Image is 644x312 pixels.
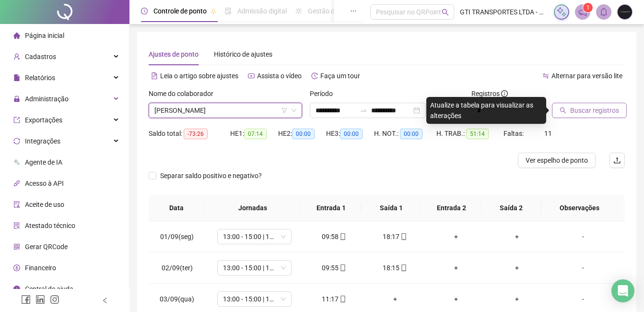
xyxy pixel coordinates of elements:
[400,129,422,139] span: 00:00
[13,32,20,39] span: home
[433,263,479,273] div: +
[149,128,230,139] div: Saldo total:
[613,156,621,164] span: upload
[570,105,619,116] span: Buscar registros
[154,103,296,118] span: PEDRO PAULO VIEIRA DA SILVA
[149,50,199,58] span: Ajustes de ponto
[618,5,632,19] img: 79366
[13,117,20,123] span: export
[501,90,508,97] span: info-circle
[292,129,315,139] span: 00:00
[372,294,418,304] div: +
[339,296,346,302] span: mobile
[310,88,339,99] label: Período
[223,292,286,306] span: 13:00 - 15:00 | 16:00 - 21:20
[320,72,360,80] span: Faça um tour
[153,7,207,15] span: Controle de ponto
[578,8,587,16] span: notification
[308,7,356,15] span: Gestão de férias
[13,138,20,144] span: sync
[494,263,539,273] div: +
[599,8,608,16] span: bell
[13,286,20,292] span: info-circle
[25,53,56,60] span: Cadastros
[311,263,357,273] div: 09:55
[442,9,449,16] span: search
[151,72,158,79] span: file-text
[481,195,541,221] th: Saída 2
[542,72,549,79] span: swap
[551,72,622,80] span: Alternar para versão lite
[211,9,216,14] span: pushpin
[13,264,20,271] span: dollar
[230,128,278,139] div: HE 1:
[466,129,489,139] span: 51:14
[25,201,64,208] span: Aceite de uso
[372,231,418,242] div: 18:17
[25,243,68,251] span: Gerar QRCode
[214,50,272,58] span: Histórico de ajustes
[25,32,64,39] span: Página inicial
[421,195,481,221] th: Entrada 2
[555,263,611,273] div: -
[399,233,407,240] span: mobile
[301,195,361,221] th: Entrada 1
[25,137,60,145] span: Integrações
[460,7,548,17] span: GTI TRANSPORTES LTDA - GTI TRANSPORTES E LOGISTICA LTDA
[149,88,220,99] label: Nome do colaborador
[518,153,596,168] button: Ver espelho de ponto
[13,201,20,208] span: audit
[555,294,611,304] div: -
[13,180,20,187] span: api
[205,195,302,221] th: Jornadas
[225,8,232,14] span: file-done
[25,95,69,103] span: Administração
[611,279,634,302] div: Open Intercom Messenger
[244,129,267,139] span: 07:14
[35,295,45,304] span: linkedin
[541,195,618,221] th: Observações
[160,233,194,240] span: 01/09(seg)
[556,7,567,17] img: sparkle-icon.fc2bf0ac1784a2077858766a79e2daf3.svg
[471,88,508,99] span: Registros
[248,72,255,79] span: youtube
[223,229,286,244] span: 13:00 - 15:00 | 16:00 - 21:20
[281,108,287,113] span: filter
[433,231,479,242] div: +
[360,107,367,114] span: swap-right
[350,8,357,14] span: ellipsis
[25,264,56,272] span: Financeiro
[549,203,610,213] span: Observações
[25,285,73,293] span: Central de ajuda
[340,129,363,139] span: 00:00
[162,264,193,272] span: 02/09(ter)
[494,231,539,242] div: +
[13,74,20,81] span: file
[426,97,546,124] div: Atualize a tabela para visualizar as alterações
[102,297,108,304] span: left
[50,295,59,304] span: instagram
[311,231,357,242] div: 09:58
[311,72,318,79] span: history
[552,103,627,118] button: Buscar registros
[25,158,62,166] span: Agente de IA
[586,4,590,11] span: 1
[494,294,539,304] div: +
[339,264,346,271] span: mobile
[184,129,208,139] span: -73:26
[160,295,194,303] span: 03/09(qua)
[223,261,286,275] span: 13:00 - 15:00 | 16:00 - 21:20
[360,107,367,114] span: to
[361,195,421,221] th: Saída 1
[526,155,588,166] span: Ver espelho de ponto
[25,180,64,187] span: Acesso à API
[436,128,503,139] div: H. TRAB.:
[141,8,148,14] span: clock-circle
[21,295,31,304] span: facebook
[291,108,297,113] span: down
[311,294,357,304] div: 11:17
[25,116,62,124] span: Exportações
[555,231,611,242] div: -
[374,128,436,139] div: H. NOT.:
[503,130,525,137] span: Faltas:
